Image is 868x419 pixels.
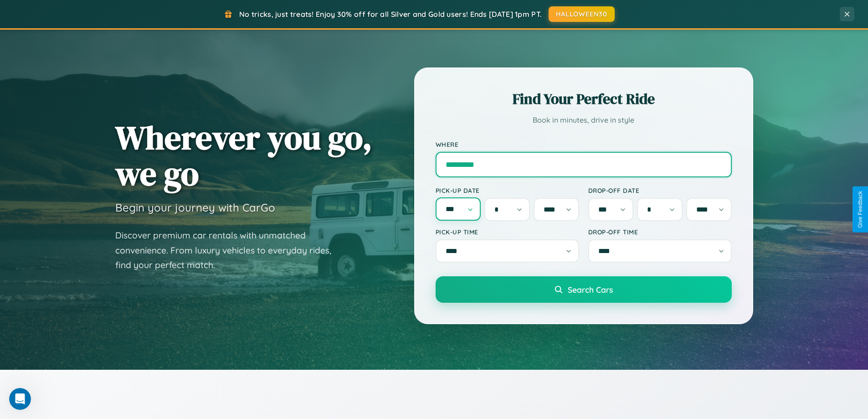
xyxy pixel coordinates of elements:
[436,276,732,303] button: Search Cars
[115,201,275,214] h3: Begin your journey with CarGo
[549,6,615,22] button: HALLOWEEN30
[115,119,372,191] h1: Wherever you go, we go
[436,89,732,109] h2: Find Your Perfect Ride
[436,186,579,194] label: Pick-up Date
[436,114,732,127] p: Book in minutes, drive in style
[588,228,732,236] label: Drop-off Time
[115,228,343,273] p: Discover premium car rentals with unmatched convenience. From luxury vehicles to everyday rides, ...
[857,191,863,228] div: Give Feedback
[436,228,579,236] label: Pick-up Time
[436,140,732,148] label: Where
[568,285,613,295] span: Search Cars
[239,10,542,19] span: No tricks, just treats! Enjoy 30% off for all Silver and Gold users! Ends [DATE] 1pm PT.
[9,388,31,410] iframe: Intercom live chat
[588,186,732,194] label: Drop-off Date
